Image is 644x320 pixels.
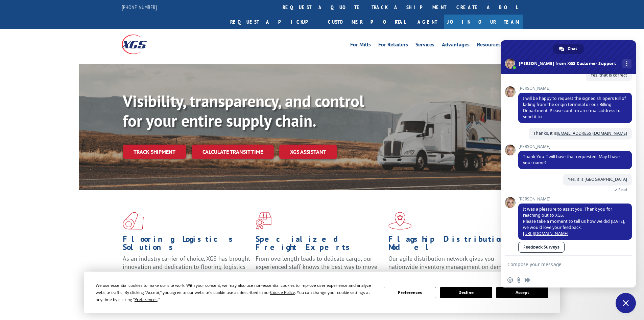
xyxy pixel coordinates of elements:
span: It was a pleasure to assist you. Thank you for reaching out to XGS. Please take a moment to tell ... [523,206,625,236]
a: [PHONE_NUMBER] [122,4,157,10]
img: xgs-icon-focused-on-flooring-red [256,212,271,230]
span: Thanks, it is [533,130,627,136]
div: We use essential cookies to make our site work. With your consent, we may also use non-essential ... [96,282,376,303]
a: Customer Portal [323,15,411,29]
h1: Flagship Distribution Model [388,235,516,255]
button: Decline [440,287,492,298]
h1: Specialized Freight Experts [256,235,383,255]
a: Advantages [442,42,470,49]
a: XGS ASSISTANT [279,145,337,159]
span: [PERSON_NAME] [518,144,632,149]
a: Services [415,42,434,49]
a: Join Our Team [444,15,523,29]
a: Agent [411,15,444,29]
span: Cookie Policy [270,290,295,295]
span: Chat [568,44,577,54]
a: For Retailers [378,42,408,49]
span: [PERSON_NAME] [518,86,632,91]
button: Accept [496,287,548,298]
span: Yes, that is correct [591,72,627,78]
textarea: Compose your message... [507,261,614,268]
a: Feedback Surveys [518,242,565,253]
b: Visibility, transparency, and control for your entire supply chain. [123,90,364,131]
span: Insert an emoji [507,277,513,283]
a: [EMAIL_ADDRESS][DOMAIN_NAME] [557,130,627,136]
span: Thank You. I will have that requested. May I have your name? [523,154,620,166]
a: Track shipment [123,145,186,159]
div: Chat [553,44,584,54]
div: Cookie Consent Prompt [84,272,560,313]
a: [URL][DOMAIN_NAME] [523,231,568,236]
h1: Flooring Logistics Solutions [123,235,251,255]
span: Audio message [525,277,530,283]
span: Read [618,187,627,192]
img: xgs-icon-total-supply-chain-intelligence-red [123,212,144,230]
button: Preferences [384,287,436,298]
span: [PERSON_NAME] [518,197,632,201]
span: Send a file [516,277,522,283]
p: From overlength loads to delicate cargo, our experienced staff knows the best way to move your fr... [256,255,383,285]
a: Calculate transit time [192,145,274,159]
a: Request a pickup [225,15,323,29]
a: For Mills [350,42,371,49]
span: Preferences [135,297,158,302]
span: As an industry carrier of choice, XGS has brought innovation and dedication to flooring logistics... [123,255,250,279]
a: Resources [477,42,501,49]
div: Close chat [616,293,636,313]
div: More channels [622,59,631,68]
img: xgs-icon-flagship-distribution-model-red [388,212,412,230]
span: Yes, it is [GEOGRAPHIC_DATA] [568,176,627,182]
span: I will be happy to request the signed shippers Bill of lading from the origin terminal or our Bil... [523,95,626,120]
span: Our agile distribution network gives you nationwide inventory management on demand. [388,255,513,271]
